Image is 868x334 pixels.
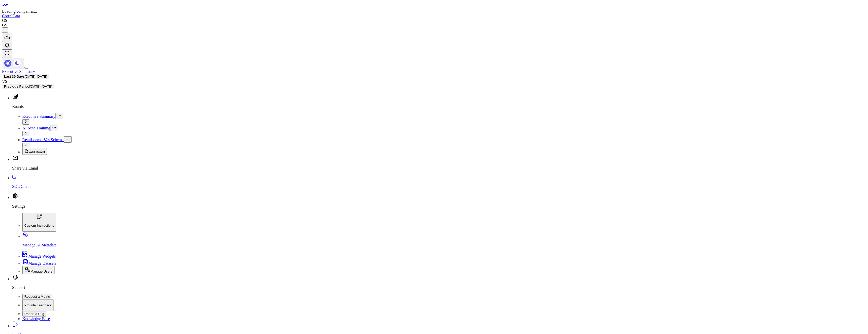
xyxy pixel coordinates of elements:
p: Custom Instructions [24,224,54,227]
span: Manage Widgets [28,254,56,258]
span: + [4,28,6,32]
span: Manage Datasets [28,261,56,265]
a: SQL Client [12,176,866,189]
a: Executive Summary [22,114,55,119]
p: Share via Email [12,166,866,171]
span: [DATE] - [DATE] [30,85,52,88]
button: Custom Instructions [22,213,56,232]
p: Provide Feedback [24,303,51,307]
button: Add Board [22,148,47,155]
div: VS [2,79,866,84]
span: [DATE] - [DATE] [25,75,47,78]
button: Previous Period[DATE]-[DATE] [2,84,54,89]
button: Request a Metric [22,294,52,299]
b: Previous Period [4,85,30,88]
button: + [2,27,8,33]
span: Manage Users [30,270,52,273]
button: Report a Bug [22,311,46,316]
a: Retail-demo-824 Schema [22,138,64,142]
p: Settings [12,204,866,209]
button: Manage Users [22,266,54,274]
a: Manage Widgets [22,254,56,258]
div: GS [2,23,7,27]
a: Manage Datasets [22,261,56,265]
a: Manage AI Metadata [22,234,866,247]
div: GS [2,18,7,23]
div: Loading companies... [2,9,866,14]
a: CorralData [2,14,20,18]
b: Last 30 Days [4,75,25,78]
button: Last 30 Days[DATE]-[DATE] [2,74,49,79]
a: Knowledge Base [22,316,50,321]
p: Boards [12,104,866,109]
p: Manage AI Metadata [22,243,866,247]
a: AI Auto Training [22,126,50,130]
button: Open search [2,49,12,58]
p: Support [12,285,866,290]
button: Provide Feedback [22,299,53,311]
a: Executive Summary [2,69,35,74]
p: SQL Client [12,184,866,189]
